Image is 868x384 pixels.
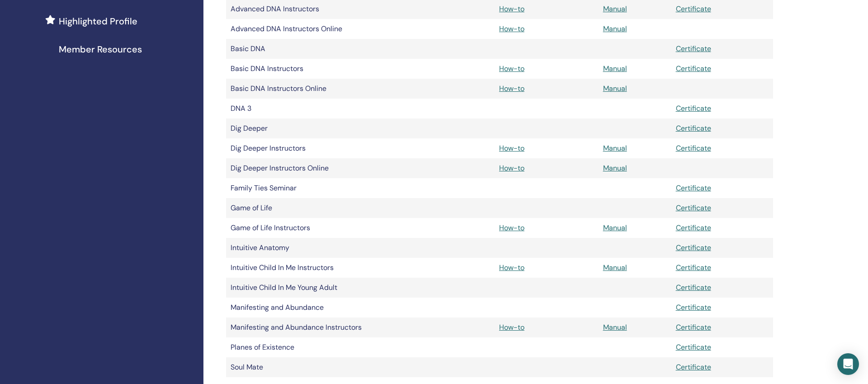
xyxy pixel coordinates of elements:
[676,263,711,272] a: Certificate
[226,357,389,377] td: Soul Mate
[226,158,389,178] td: Dig Deeper Instructors Online
[676,303,711,312] a: Certificate
[226,238,389,258] td: Intuitive Anatomy
[226,79,389,99] td: Basic DNA Instructors Online
[226,59,389,79] td: Basic DNA Instructors
[499,322,524,332] a: How-to
[603,143,627,153] a: Manual
[499,223,524,232] a: How-to
[226,218,389,238] td: Game of Life Instructors
[676,183,711,193] a: Certificate
[499,263,524,272] a: How-to
[226,278,389,298] td: Intuitive Child In Me Young Adult
[676,123,711,133] a: Certificate
[676,143,711,153] a: Certificate
[603,24,627,33] a: Manual
[226,119,389,138] td: Dig Deeper
[499,143,524,153] a: How-to
[676,342,711,352] a: Certificate
[226,178,389,198] td: Family Ties Seminar
[676,223,711,232] a: Certificate
[499,24,524,33] a: How-to
[226,198,389,218] td: Game of Life
[603,223,627,232] a: Manual
[676,243,711,252] a: Certificate
[226,258,389,278] td: Intuitive Child In Me Instructors
[603,4,627,14] a: Manual
[676,362,711,372] a: Certificate
[226,99,389,119] td: DNA 3
[226,138,389,158] td: Dig Deeper Instructors
[676,4,711,14] a: Certificate
[603,84,627,93] a: Manual
[499,4,524,14] a: How-to
[837,353,859,375] div: Open Intercom Messenger
[603,322,627,332] a: Manual
[226,298,389,318] td: Manifesting and Abundance
[226,39,389,59] td: Basic DNA
[676,64,711,73] a: Certificate
[226,337,389,357] td: Planes of Existence
[603,163,627,173] a: Manual
[499,84,524,93] a: How-to
[676,44,711,53] a: Certificate
[499,64,524,73] a: How-to
[226,318,389,337] td: Manifesting and Abundance Instructors
[603,263,627,272] a: Manual
[676,283,711,292] a: Certificate
[226,19,389,39] td: Advanced DNA Instructors Online
[59,14,137,28] span: Highlighted Profile
[676,203,711,213] a: Certificate
[603,64,627,73] a: Manual
[499,163,524,173] a: How-to
[676,322,711,332] a: Certificate
[59,43,142,56] span: Member Resources
[676,104,711,113] a: Certificate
